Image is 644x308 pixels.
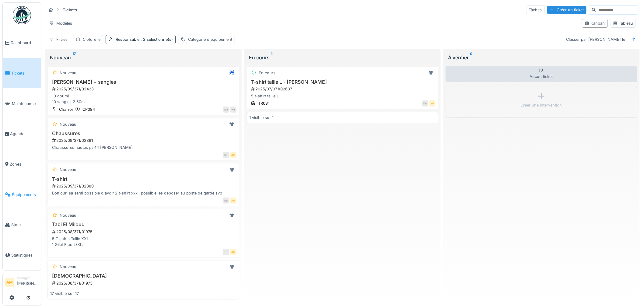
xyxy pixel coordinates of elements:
div: 2025/08/371/01975 [51,229,236,235]
div: Tâches [526,5,545,14]
div: SK [223,152,229,158]
div: Chaussures hautes pt 44 [PERSON_NAME] [50,145,236,150]
div: 5 t-shirt taille L [249,93,436,99]
sup: 1 [271,54,272,61]
a: Statistiques [3,240,41,271]
div: AM [230,249,236,255]
div: Responsable [116,37,173,42]
div: Nouveau [60,212,76,218]
div: 10 goumi 10 sangles 2.50m [50,93,236,105]
div: Clôturé le [83,37,100,42]
sup: 17 [72,54,76,61]
div: Créer une intervention [521,102,562,108]
h3: [PERSON_NAME] + sangles [50,79,236,85]
span: Stock [11,222,39,228]
div: 2025/09/371/02380 [51,183,236,189]
div: Manager [17,276,39,280]
span: Dashboard [11,40,39,46]
span: Agenda [10,131,39,137]
div: 2025/09/371/02423 [51,86,236,92]
span: Maintenance [12,101,39,107]
div: Catégorie d'équipement [188,37,232,42]
div: ET [223,249,229,255]
span: Équipements [12,192,39,198]
div: 5 T shirts Taille XXL 1 Gilet Fluo L/XL 1 chaussures de travail pointure 43 [50,236,236,247]
div: Nouveau [60,70,76,76]
div: En cours [259,70,275,76]
a: Maintenance [3,88,41,119]
div: 2025/09/371/02391 [51,138,236,143]
a: AM Manager[PERSON_NAME] [5,276,39,290]
div: AM [230,152,236,158]
div: Tableau [613,20,633,26]
div: Nouveau [50,54,237,61]
div: Filtres [46,35,70,44]
li: [PERSON_NAME] [17,276,39,289]
div: 17 visible sur 17 [50,291,79,297]
div: Bonjour, sa serai possible d'avoir 2 t-shirt xxxl, possible les déposer au poste de garde svp [50,190,236,196]
div: 2025/08/371/01973 [51,280,236,286]
span: Statistiques [11,252,39,258]
h3: Chaussures [50,131,236,136]
a: Zones [3,149,41,180]
div: Charroi [59,107,73,112]
img: Badge_color-CXgf-gQk.svg [13,6,31,24]
div: Nouveau [60,121,76,127]
div: 1 visible sur 1 [249,115,274,121]
a: Agenda [3,119,41,149]
div: AM [429,100,436,107]
span: Zones [10,161,39,167]
div: Aucun ticket [446,66,637,82]
div: Kanban [585,20,605,26]
div: MJ [223,107,229,113]
div: En cours [249,54,436,61]
div: 2025/07/371/02637 [250,86,436,92]
strong: Tickets [60,7,79,13]
div: Créer un ticket [547,6,586,14]
div: Nouveau [60,167,76,173]
h3: T-shirt taille L - [PERSON_NAME] [249,79,436,85]
div: Casque avec jugulaire pour livraison sur chantier [50,287,236,293]
span: Tickets [11,70,39,76]
a: Tickets [3,58,41,89]
a: Dashboard [3,28,41,58]
div: TR031 [258,100,269,106]
span: : 2 sélectionné(s) [139,37,173,42]
div: Classer par [PERSON_NAME] le [564,35,628,44]
li: AM [5,278,14,287]
div: Nouveau [60,264,76,270]
div: WT [230,107,236,113]
div: DR [422,100,428,107]
h3: [DEMOGRAPHIC_DATA] [50,273,236,279]
div: Modèles [46,19,75,28]
a: Stock [3,210,41,240]
a: Équipements [3,179,41,210]
div: DB [223,198,229,204]
sup: 0 [470,54,473,61]
div: AM [230,198,236,204]
div: À vérifier [448,54,635,61]
h3: T-shirt [50,176,236,182]
h3: Tabi El Miloud [50,222,236,227]
div: CP084 [82,107,95,112]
